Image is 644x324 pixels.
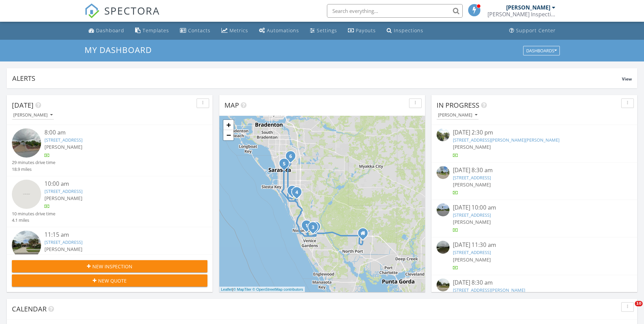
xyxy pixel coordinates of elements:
[85,9,160,23] a: SPECTORA
[621,301,637,317] iframe: Intercom live chat
[437,166,632,196] a: [DATE] 8:30 am [STREET_ADDRESS] [PERSON_NAME]
[526,48,557,53] div: Dashboards
[437,101,479,110] span: In Progress
[96,27,124,34] div: Dashboard
[453,249,491,255] a: [STREET_ADDRESS]
[307,225,311,229] div: 1231 Waterside Ln, Venice, FL 34285
[177,24,213,37] a: Contacts
[12,180,207,224] a: 10:00 am [STREET_ADDRESS] [PERSON_NAME] 10 minutes drive time 4.1 miles
[453,278,616,287] div: [DATE] 8:30 am
[44,195,82,201] span: [PERSON_NAME]
[437,241,449,254] img: streetview
[44,144,82,150] span: [PERSON_NAME]
[622,76,632,82] span: View
[507,24,558,37] a: Support Center
[12,231,207,275] a: 11:15 am [STREET_ADDRESS] [PERSON_NAME] 4 minutes drive time 1.4 miles
[92,263,132,270] span: New Inspection
[356,27,376,34] div: Payouts
[523,46,560,55] button: Dashboards
[437,203,449,216] img: streetview
[12,159,55,166] div: 29 minutes drive time
[233,287,252,291] a: © MapTiler
[12,101,34,110] span: [DATE]
[394,27,423,34] div: Inspections
[453,181,491,188] span: [PERSON_NAME]
[188,27,210,34] div: Contacts
[453,287,525,293] a: [STREET_ADDRESS][PERSON_NAME]
[453,256,491,263] span: [PERSON_NAME]
[327,4,463,18] input: Search everything...
[283,162,286,166] i: 5
[315,227,319,231] div: 111 Grand Oak Cir, Venice, FL 34292
[438,113,477,118] div: [PERSON_NAME]
[307,24,340,37] a: Settings
[12,74,622,83] div: Alerts
[267,27,299,34] div: Automations
[85,3,99,18] img: The Best Home Inspection Software - Spectora
[437,203,632,234] a: [DATE] 10:00 am [STREET_ADDRESS] [PERSON_NAME]
[12,260,207,272] button: New Inspection
[44,239,82,245] a: [STREET_ADDRESS]
[384,24,426,37] a: Inspections
[635,301,643,306] span: 10
[363,233,367,237] div: 2658 N Salford blvd, North Port FL 34286
[453,175,491,181] a: [STREET_ADDRESS]
[437,166,449,179] img: streetview
[12,231,41,260] img: streetview
[98,277,127,284] span: New Quote
[312,225,314,230] i: 3
[487,11,555,18] div: Groff Inspections LLC
[453,203,616,212] div: [DATE] 10:00 am
[224,101,239,110] span: Map
[297,192,301,196] div: 5070 Hanging Moss Ln, Sarasota, FL 34238
[143,27,169,34] div: Templates
[223,130,234,140] a: Zoom out
[453,144,491,150] span: [PERSON_NAME]
[12,274,207,287] button: New Quote
[256,24,302,37] a: Automations (Basic)
[345,24,379,37] a: Payouts
[44,188,82,194] a: [STREET_ADDRESS]
[229,27,248,34] div: Metrics
[104,3,160,18] span: SPECTORA
[44,128,191,137] div: 8:00 am
[44,246,82,252] span: [PERSON_NAME]
[253,287,303,291] a: © OpenStreetMap contributors
[453,166,616,175] div: [DATE] 8:30 am
[317,27,337,34] div: Settings
[437,128,449,141] img: streetview
[453,137,559,143] a: [STREET_ADDRESS][PERSON_NAME][PERSON_NAME]
[12,180,41,209] img: streetview
[305,223,308,228] i: 1
[291,156,295,160] div: 2453 Huffton Cir, Sarasota, FL 34235
[221,287,232,291] a: Leaflet
[223,120,234,130] a: Zoom in
[437,111,479,120] button: [PERSON_NAME]
[295,190,298,195] i: 4
[13,113,53,118] div: [PERSON_NAME]
[86,24,127,37] a: Dashboard
[12,128,41,158] img: streetview
[289,154,292,159] i: 6
[44,180,191,188] div: 10:00 am
[453,212,491,218] a: [STREET_ADDRESS]
[85,44,152,55] span: My Dashboard
[12,111,54,120] button: [PERSON_NAME]
[453,219,491,225] span: [PERSON_NAME]
[219,287,305,292] div: |
[516,27,556,34] div: Support Center
[12,166,55,173] div: 18.9 miles
[44,137,82,143] a: [STREET_ADDRESS]
[506,4,550,11] div: [PERSON_NAME]
[437,128,632,159] a: [DATE] 2:30 pm [STREET_ADDRESS][PERSON_NAME][PERSON_NAME] [PERSON_NAME]
[284,163,288,167] div: 2850 Michigan St, Sarasota, FL 34237
[437,241,632,271] a: [DATE] 11:30 am [STREET_ADDRESS] [PERSON_NAME]
[453,241,616,249] div: [DATE] 11:30 am
[453,128,616,137] div: [DATE] 2:30 pm
[12,304,47,313] span: Calendar
[132,24,172,37] a: Templates
[291,189,294,194] i: 7
[219,24,251,37] a: Metrics
[44,231,191,239] div: 11:15 am
[12,217,55,223] div: 4.1 miles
